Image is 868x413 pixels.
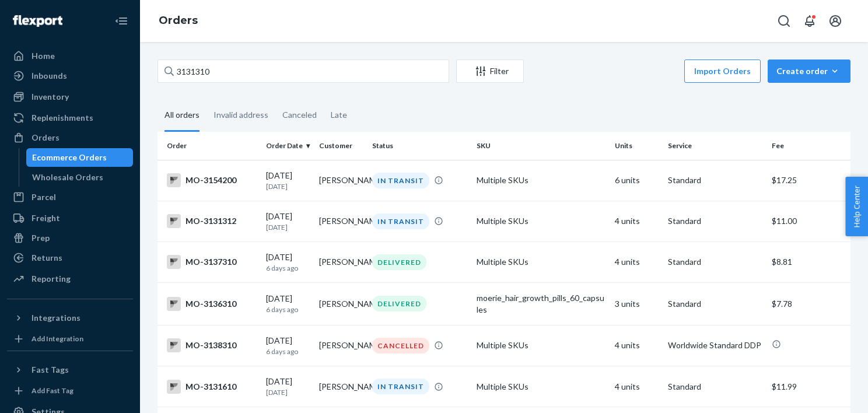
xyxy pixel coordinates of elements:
p: 6 days ago [266,346,310,356]
td: Multiple SKUs [472,325,611,366]
button: Close Navigation [110,9,133,33]
td: 4 units [610,242,663,282]
th: SKU [472,132,611,160]
div: Inventory [32,91,69,103]
td: [PERSON_NAME] [314,366,367,407]
td: $11.99 [767,366,850,407]
div: Wholesale Orders [32,171,103,183]
div: DELIVERED [372,254,426,270]
div: [DATE] [266,211,310,232]
td: [PERSON_NAME] [314,325,367,366]
a: Wholesale Orders [26,168,134,187]
div: Add Fast Tag [32,386,73,395]
th: Fee [767,132,850,160]
div: IN TRANSIT [372,173,429,188]
th: Status [367,132,471,160]
div: MO-3137310 [167,255,257,269]
td: $7.78 [767,282,850,325]
div: MO-3131610 [167,380,257,394]
a: Home [7,47,133,65]
a: Inventory [7,87,133,106]
p: [DATE] [266,181,310,191]
td: [PERSON_NAME] [314,242,367,282]
td: Multiple SKUs [472,160,611,201]
a: Orders [7,128,133,147]
td: [PERSON_NAME] [314,282,367,325]
div: Returns [32,252,62,264]
td: [PERSON_NAME] [314,160,367,201]
a: Freight [7,209,133,228]
div: MO-3138310 [167,338,257,352]
p: Standard [668,256,762,268]
td: Multiple SKUs [472,201,611,242]
p: 6 days ago [266,263,310,273]
button: Fast Tags [7,360,133,379]
div: MO-3154200 [167,173,257,187]
div: Replenishments [32,112,93,124]
td: $8.81 [767,242,850,282]
p: Worldwide Standard DDP [668,339,762,351]
div: Ecommerce Orders [32,152,107,163]
div: MO-3136310 [167,297,257,311]
a: Ecommerce Orders [26,148,134,167]
div: Add Integration [32,334,83,344]
div: Create order [776,65,842,77]
div: All orders [164,100,199,132]
div: Freight [32,212,60,224]
td: 6 units [610,160,663,201]
div: [DATE] [266,293,310,314]
td: Multiple SKUs [472,366,611,407]
div: Orders [32,132,60,143]
div: Invalid address [213,100,268,130]
div: [DATE] [266,251,310,273]
td: $17.25 [767,160,850,201]
div: [DATE] [266,335,310,356]
div: Reporting [32,273,71,285]
p: [DATE] [266,222,310,232]
div: DELIVERED [372,296,426,311]
button: Filter [456,60,524,83]
a: Inbounds [7,66,133,85]
td: 3 units [610,282,663,325]
td: Multiple SKUs [472,242,611,282]
a: Orders [159,14,198,27]
th: Order Date [261,132,314,160]
td: 4 units [610,325,663,366]
div: Prep [32,232,50,244]
th: Units [610,132,663,160]
div: IN TRANSIT [372,379,429,394]
div: Integrations [32,312,80,324]
div: Home [32,50,55,62]
p: 6 days ago [266,304,310,314]
p: [DATE] [266,387,310,397]
div: Filter [457,65,523,77]
div: Customer [319,141,363,150]
p: Standard [668,215,762,227]
div: IN TRANSIT [372,213,429,229]
ol: breadcrumbs [149,4,207,38]
td: 4 units [610,201,663,242]
button: Import Orders [684,60,761,83]
div: Parcel [32,191,56,203]
div: CANCELLED [372,338,429,353]
p: Standard [668,381,762,393]
input: Search orders [157,60,449,83]
button: Help Center [845,177,868,236]
button: Open notifications [798,9,821,33]
a: Add Integration [7,332,133,346]
img: Flexport logo [13,15,62,27]
button: Create order [768,60,850,83]
div: Canceled [282,100,317,130]
div: Inbounds [32,70,67,82]
div: Fast Tags [32,364,69,376]
p: Standard [668,174,762,186]
a: Reporting [7,269,133,288]
div: [DATE] [266,170,310,191]
th: Order [157,132,261,160]
a: Add Fast Tag [7,384,133,398]
th: Service [663,132,767,160]
a: Prep [7,229,133,247]
button: Open account menu [824,9,847,33]
div: Late [331,100,347,130]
